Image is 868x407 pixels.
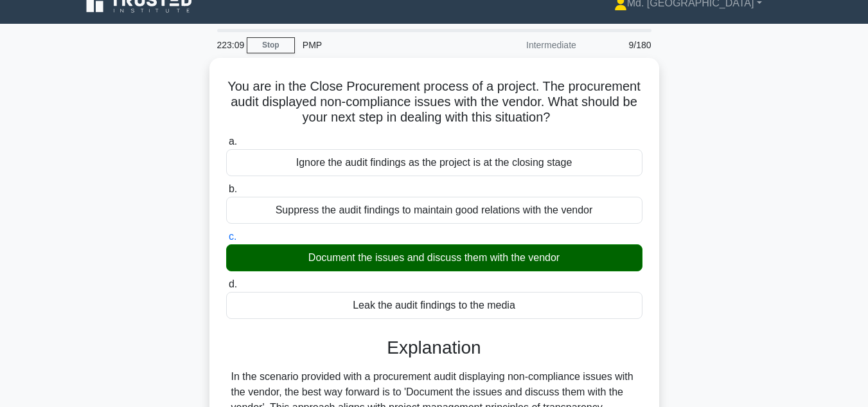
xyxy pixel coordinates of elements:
[226,244,642,271] div: Document the issues and discuss them with the vendor
[229,183,237,194] span: b.
[226,197,642,224] div: Suppress the audit findings to maintain good relations with the vendor
[234,337,635,359] h3: Explanation
[247,37,295,53] a: Stop
[295,32,472,58] div: PMP
[226,149,642,176] div: Ignore the audit findings as the project is at the closing stage
[229,231,236,242] span: c.
[229,278,237,289] span: d.
[584,32,659,58] div: 9/180
[209,32,247,58] div: 223:09
[472,32,584,58] div: Intermediate
[225,78,644,126] h5: You are in the Close Procurement process of a project. The procurement audit displayed non-compli...
[226,292,642,319] div: Leak the audit findings to the media
[229,136,237,147] span: a.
